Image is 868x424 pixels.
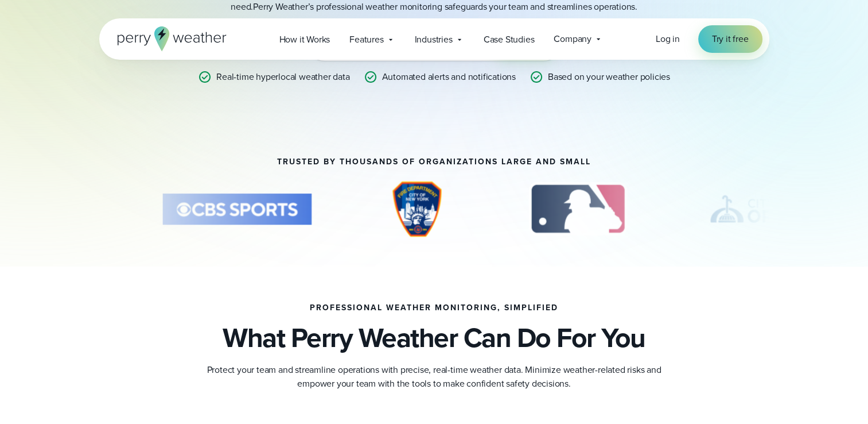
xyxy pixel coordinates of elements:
h4: Professional weather monitoring, simplified [310,303,558,313]
a: Case Studies [474,28,544,51]
img: City-of-Orlando.svg [694,180,857,238]
img: City-of-New-York-Fire-Department-FDNY.svg [373,180,462,238]
h2: Trusted by thousands of organizations large and small [277,157,591,167]
div: 7 of 11 [155,180,318,238]
img: CBS-Sports.svg [155,180,318,238]
p: Protect your team and streamline operations with precise, real-time weather data. Minimize weathe... [205,363,664,391]
img: University-of-Alabama.svg [25,180,100,238]
h2: What Perry Weather Can Do For You [223,322,645,354]
span: Company [554,32,591,46]
span: Log in [656,32,680,45]
span: How it Works [279,33,330,47]
div: slideshow [99,180,769,244]
span: Features [349,33,383,47]
span: Industries [415,33,453,47]
p: Based on your weather policies [548,70,670,84]
span: Case Studies [484,33,535,47]
div: 6 of 11 [25,180,100,238]
a: Log in [656,32,680,46]
p: Automated alerts and notifications [382,70,516,84]
div: 8 of 11 [373,180,462,238]
a: How it Works [270,28,340,51]
span: Try it free [712,32,749,46]
div: 10 of 11 [694,180,857,238]
a: Try it free [698,25,762,53]
p: Real-time hyperlocal weather data [216,70,349,84]
div: 9 of 11 [517,180,639,238]
img: MLB.svg [517,180,639,238]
